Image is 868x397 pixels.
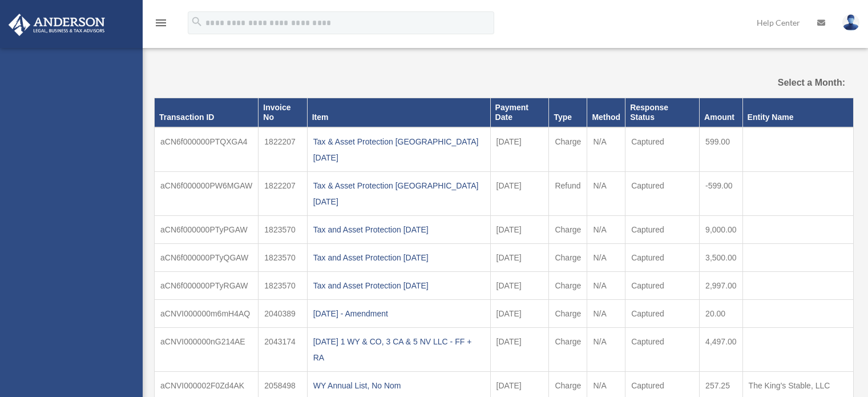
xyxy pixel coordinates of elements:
[587,215,625,243] td: N/A
[587,299,625,327] td: N/A
[5,14,108,36] img: Anderson Advisors Platinum Portal
[313,278,485,294] div: Tax and Asset Protection [DATE]
[549,243,587,271] td: Charge
[307,98,490,127] th: Item
[549,98,587,127] th: Type
[490,327,549,371] td: [DATE]
[259,98,307,127] th: Invoice No
[700,271,743,299] td: 2,997.00
[625,127,700,172] td: Captured
[191,15,203,28] i: search
[700,327,743,371] td: 4,497.00
[700,299,743,327] td: 20.00
[155,243,259,271] td: aCN6f000000PTyQGAW
[587,171,625,215] td: N/A
[155,127,259,172] td: aCN6f000000PTQXGA4
[700,243,743,271] td: 3,500.00
[549,299,587,327] td: Charge
[313,306,485,322] div: [DATE] - Amendment
[259,243,307,271] td: 1823570
[313,222,485,238] div: Tax and Asset Protection [DATE]
[742,98,853,127] th: Entity Name
[625,243,700,271] td: Captured
[259,215,307,243] td: 1823570
[155,327,259,371] td: aCNVI000000nG214AE
[259,271,307,299] td: 1823570
[155,299,259,327] td: aCNVI000000m6mH4AQ
[549,327,587,371] td: Charge
[700,215,743,243] td: 9,000.00
[587,98,625,127] th: Method
[155,171,259,215] td: aCN6f000000PW6MGAW
[313,378,485,394] div: WY Annual List, No Nom
[625,299,700,327] td: Captured
[625,215,700,243] td: Captured
[625,98,700,127] th: Response Status
[154,16,168,30] i: menu
[587,327,625,371] td: N/A
[625,171,700,215] td: Captured
[313,134,485,166] div: Tax & Asset Protection [GEOGRAPHIC_DATA] [DATE]
[587,127,625,172] td: N/A
[259,299,307,327] td: 2040389
[259,127,307,172] td: 1822207
[313,178,485,210] div: Tax & Asset Protection [GEOGRAPHIC_DATA] [DATE]
[625,271,700,299] td: Captured
[700,171,743,215] td: -599.00
[490,215,549,243] td: [DATE]
[490,98,549,127] th: Payment Date
[154,20,168,30] a: menu
[700,127,743,172] td: 599.00
[490,299,549,327] td: [DATE]
[490,271,549,299] td: [DATE]
[549,215,587,243] td: Charge
[259,171,307,215] td: 1822207
[587,243,625,271] td: N/A
[746,75,845,91] label: Select a Month:
[313,334,485,366] div: [DATE] 1 WY & CO, 3 CA & 5 NV LLC - FF + RA
[625,327,700,371] td: Captured
[490,127,549,172] td: [DATE]
[155,271,259,299] td: aCN6f000000PTyRGAW
[700,98,743,127] th: Amount
[155,215,259,243] td: aCN6f000000PTyPGAW
[549,271,587,299] td: Charge
[490,171,549,215] td: [DATE]
[490,243,549,271] td: [DATE]
[549,127,587,172] td: Charge
[155,98,259,127] th: Transaction ID
[842,14,859,31] img: User Pic
[549,171,587,215] td: Refund
[259,327,307,371] td: 2043174
[313,250,485,266] div: Tax and Asset Protection [DATE]
[587,271,625,299] td: N/A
